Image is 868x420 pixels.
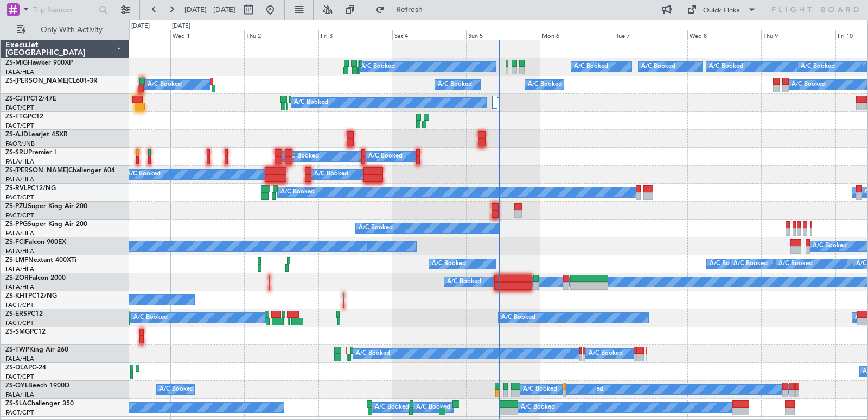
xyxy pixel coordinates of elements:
a: ZS-SMGPC12 [5,329,46,335]
div: A/C Booked [361,59,395,75]
span: ZS-FTG [5,114,28,120]
div: A/C Booked [710,256,744,272]
span: ZS-CJT [5,96,27,102]
a: FALA/HLA [5,229,34,237]
a: ZS-AJDLearjet 45XR [5,131,68,138]
a: FALA/HLA [5,158,34,166]
div: A/C Booked [521,399,555,416]
div: [DATE] [131,22,150,31]
span: ZS-MIG [5,60,28,66]
a: FALA/HLA [5,247,34,255]
a: ZS-FCIFalcon 900EX [5,239,66,246]
div: Fri 3 [318,30,392,40]
a: ZS-LMFNextant 400XTi [5,257,76,264]
a: FALA/HLA [5,68,34,76]
a: ZS-[PERSON_NAME]CL601-3R [5,78,98,84]
div: A/C Booked [375,399,409,416]
a: FACT/CPT [5,301,34,309]
div: Wed 1 [170,30,244,40]
div: A/C Booked [159,381,194,398]
span: ZS-KHT [5,293,28,299]
a: FALA/HLA [5,391,34,399]
div: A/C Booked [641,59,675,75]
div: A/C Booked [709,59,743,75]
a: FACT/CPT [5,211,34,220]
span: ZS-LMF [5,257,28,264]
span: ZS-PPG [5,221,28,228]
span: ZS-DLA [5,365,28,371]
div: A/C Booked [574,59,608,75]
a: FALA/HLA [5,355,34,363]
div: A/C Booked [792,77,826,93]
a: ZS-[PERSON_NAME]Challenger 604 [5,167,115,174]
div: A/C Booked [528,77,562,93]
a: FACT/CPT [5,104,34,112]
a: ZS-ERSPC12 [5,311,43,317]
div: A/C Booked [133,310,168,326]
span: ZS-ZOR [5,275,29,281]
div: A/C Booked [589,346,623,362]
span: ZS-AJD [5,131,28,138]
div: Quick Links [703,5,740,16]
div: A/C Booked [285,148,319,165]
div: A/C Booked [438,77,472,93]
div: A/C Booked [356,346,390,362]
span: ZS-SLA [5,400,27,407]
div: A/C Booked [801,59,835,75]
div: Mon 6 [540,30,614,40]
div: A/C Booked [294,95,328,111]
a: FALA/HLA [5,175,34,184]
div: Tue 30 [97,30,170,40]
span: Refresh [387,6,432,14]
a: FACT/CPT [5,373,34,381]
a: ZS-DLAPC-24 [5,365,46,371]
div: A/C Booked [359,220,393,236]
a: ZS-TWPKing Air 260 [5,347,68,353]
div: A/C Booked [432,256,466,272]
a: FAOR/JNB [5,140,35,148]
div: A/C Booked [314,166,348,183]
a: ZS-CJTPC12/47E [5,96,56,102]
div: Thu 9 [761,30,835,40]
a: ZS-RVLPC12/NG [5,185,56,192]
div: A/C Booked [778,256,813,272]
span: ZS-RVL [5,185,27,192]
a: ZS-OYLBeech 1900D [5,383,69,389]
span: ZS-PZU [5,203,28,210]
span: ZS-ERS [5,311,27,317]
div: A/C Booked [148,77,182,93]
div: A/C Booked [523,381,557,398]
div: A/C Booked [416,399,450,416]
a: ZS-SLAChallenger 350 [5,400,74,407]
a: FACT/CPT [5,193,34,202]
div: A/C Booked [501,310,535,326]
span: ZS-[PERSON_NAME] [5,167,68,174]
input: Trip Number [33,2,95,18]
div: A/C Booked [126,166,161,183]
span: ZS-[PERSON_NAME] [5,78,68,84]
span: ZS-TWP [5,347,29,353]
div: Thu 2 [244,30,318,40]
span: ZS-SRU [5,149,28,156]
div: A/C Booked [813,238,847,254]
div: Tue 7 [614,30,687,40]
div: [DATE] [172,22,190,31]
div: A/C Booked [733,256,768,272]
a: FACT/CPT [5,122,34,130]
button: Refresh [371,1,436,18]
span: ZS-SMG [5,329,30,335]
a: ZS-PPGSuper King Air 200 [5,221,87,228]
span: [DATE] - [DATE] [184,5,235,15]
a: ZS-ZORFalcon 2000 [5,275,66,281]
a: FACT/CPT [5,319,34,327]
span: Only With Activity [28,26,114,34]
a: ZS-MIGHawker 900XP [5,60,73,66]
div: A/C Booked [368,148,403,165]
a: FALA/HLA [5,265,34,273]
a: ZS-PZUSuper King Air 200 [5,203,87,210]
div: Sun 5 [466,30,540,40]
div: A/C Booked [280,184,315,200]
a: ZS-SRUPremier I [5,149,56,156]
button: Only With Activity [12,21,118,39]
a: ZS-FTGPC12 [5,114,43,120]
